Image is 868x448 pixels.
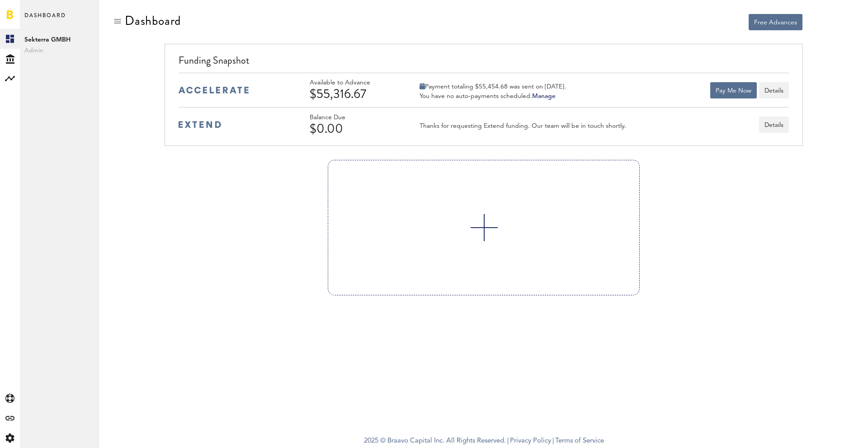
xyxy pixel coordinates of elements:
[749,14,802,30] button: Free Advances
[125,14,181,28] div: Dashboard
[179,87,249,93] img: accelerate-medium-blue-logo.svg
[310,87,396,101] div: $55,316.67
[310,114,396,121] div: Balance Due
[759,82,789,98] button: Details
[24,34,95,45] span: Sekterra GMBH
[310,79,396,87] div: Available to Advance
[555,438,604,444] a: Terms of Service
[420,122,626,130] div: Thanks for requesting Extend funding. Our team will be in touch shortly.
[510,438,551,444] a: Privacy Policy
[24,10,66,29] span: Dashboard
[759,117,789,133] a: Details
[420,92,566,100] div: You have no auto-payments scheduled.
[420,83,566,91] div: Payment totaling $55,454.68 was sent on [DATE].
[710,82,757,98] button: Pay Me Now
[310,121,396,136] div: $0.00
[24,45,95,56] span: Admin
[532,93,556,99] a: Manage
[179,121,221,128] img: extend-medium-blue-logo.svg
[364,434,506,448] span: 2025 © Braavo Capital Inc. All Rights Reserved.
[179,53,788,73] div: Funding Snapshot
